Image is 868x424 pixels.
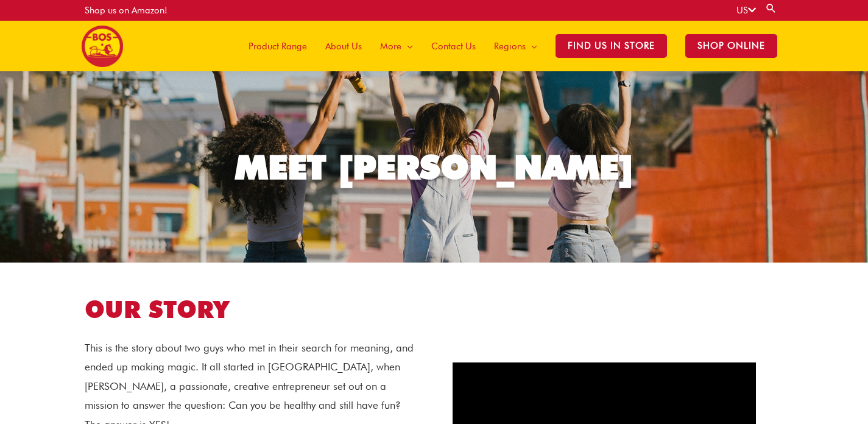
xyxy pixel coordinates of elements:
a: Product Range [239,21,316,71]
span: Contact Us [431,28,476,65]
span: About Us [325,28,362,65]
a: US [736,5,756,16]
img: BOS United States [82,26,123,67]
a: Contact Us [422,21,485,71]
a: About Us [316,21,371,71]
span: Regions [494,28,526,65]
h1: OUR STORY [85,293,416,327]
a: Find Us in Store [546,21,676,71]
span: SHOP ONLINE [685,34,777,58]
span: Product Range [249,28,307,65]
a: SHOP ONLINE [676,21,786,71]
a: Regions [485,21,546,71]
nav: Site Navigation [230,21,786,71]
a: Search button [765,2,777,14]
span: More [380,28,401,65]
div: MEET [PERSON_NAME] [235,150,633,184]
a: More [371,21,422,71]
span: Find Us in Store [556,34,667,58]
